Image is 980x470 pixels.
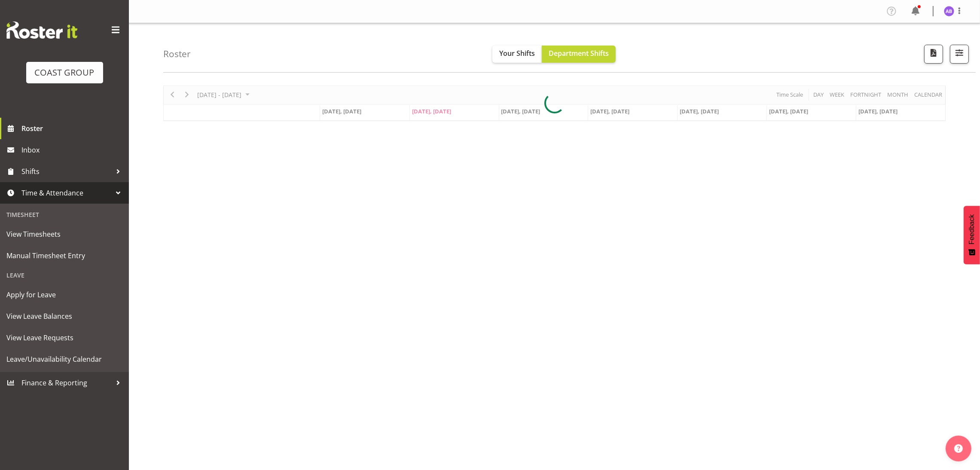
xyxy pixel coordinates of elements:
[21,122,125,135] span: Roster
[6,228,122,241] span: View Timesheets
[21,165,112,178] span: Shifts
[492,46,542,63] button: Your Shifts
[2,206,127,223] div: Timesheet
[6,331,122,344] span: View Leave Requests
[2,245,127,266] a: Manual Timesheet Entry
[968,214,976,244] span: Feedback
[6,353,122,366] span: Leave/Unavailability Calendar
[21,376,112,389] span: Finance & Reporting
[950,45,969,64] button: Filter Shifts
[35,66,95,79] div: COAST GROUP
[6,288,122,301] span: Apply for Leave
[499,49,535,58] span: Your Shifts
[2,305,127,327] a: View Leave Balances
[2,266,127,284] div: Leave
[954,444,963,453] img: help-xxl-2.png
[163,49,191,59] h4: Roster
[6,249,122,262] span: Manual Timesheet Entry
[2,348,127,370] a: Leave/Unavailability Calendar
[944,6,954,16] img: amy-buchanan3142.jpg
[964,206,980,264] button: Feedback - Show survey
[2,327,127,348] a: View Leave Requests
[542,46,616,63] button: Department Shifts
[21,186,112,199] span: Time & Attendance
[924,45,943,64] button: Download a PDF of the roster according to the set date range.
[2,284,127,305] a: Apply for Leave
[6,21,77,39] img: Rosterit website logo
[21,143,125,156] span: Inbox
[549,49,609,58] span: Department Shifts
[6,310,122,323] span: View Leave Balances
[2,223,127,245] a: View Timesheets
